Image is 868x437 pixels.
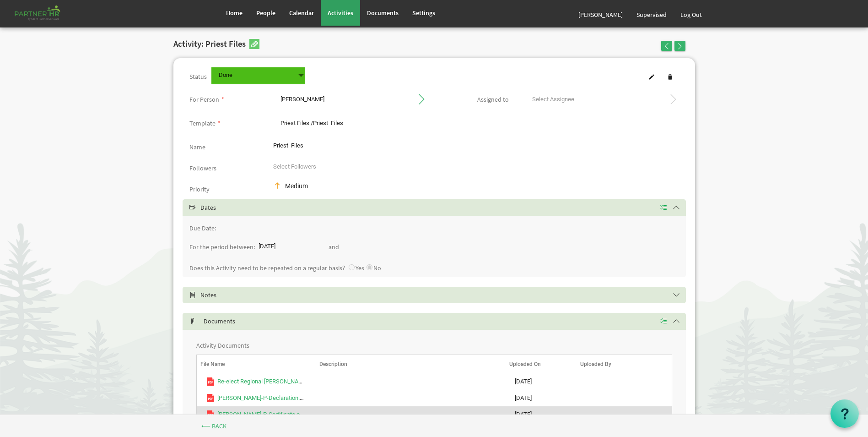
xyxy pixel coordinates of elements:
td: column header Description [315,390,505,406]
h5: Documents [189,317,693,325]
label: Status [189,73,207,80]
label: Activity Documents [196,342,249,349]
img: priority-med.png [273,181,285,190]
a: [PERSON_NAME]-P-Declaration.pdf [217,394,308,401]
span: Activities [328,9,353,17]
label: and [329,244,339,251]
label: This is the person that the activity is about [189,96,219,103]
td: column header Description [315,373,505,390]
div: Medium [273,181,342,191]
a: ⟵ Back [188,418,240,434]
span: Select [189,204,196,211]
span: Uploaded On [509,361,541,367]
td: Re-elect Regional Dean Lynn Dillabough.pdf is template cell column header File Name [197,373,316,390]
a: Edit Activity [642,70,661,83]
td: DILLABOUGH-P-Certificate of Ordination.pdf is template cell column header File Name [197,406,316,423]
label: Priority [189,186,210,193]
a: Log Out [674,2,709,27]
span: File Name [200,361,225,367]
h5: Dates [189,204,693,211]
span: Home [226,9,243,17]
h5: Notes [189,291,693,299]
label: Does this Activity need to be repeated on a regular basis? [189,265,345,272]
label: Followers [189,165,216,172]
button: Go to next Activity [674,41,685,51]
span: Supervised [636,11,667,19]
td: column header Uploaded By [577,406,672,423]
a: [PERSON_NAME]-P-Certificate of Ordination.pdf [217,411,340,418]
td: column header Uploaded By [577,390,672,406]
label: Due Date: [189,225,216,232]
span: Calendar [289,9,314,17]
label: This is the person assigned to work on the activity [477,96,509,103]
td: 7/15/2021 column header Uploaded On [505,373,577,390]
td: 2/1/2021 column header Uploaded On [505,406,577,423]
label: Yes [356,265,364,272]
button: Go to previous Activity [661,41,672,51]
span: People [256,9,275,17]
td: column header Uploaded By [577,373,672,390]
td: column header Description [315,406,505,423]
span: Documents [367,9,399,17]
label: For the period between: [189,244,255,251]
a: [PERSON_NAME] [571,2,630,27]
h2: Activity: Priest Files [173,39,246,49]
a: Re-elect Regional [PERSON_NAME].pdf [217,378,318,385]
td: DILLABOUGH-P-Declaration.pdf is template cell column header File Name [197,390,316,406]
span: Description [319,361,347,367]
span: Go to Person's profile [416,94,425,102]
span: Settings [412,9,435,17]
span: Uploaded By [580,361,611,367]
label: No [373,265,381,272]
label: Template [189,120,216,127]
label: Name [189,144,205,151]
td: 2/1/2021 column header Uploaded On [505,390,577,406]
a: Supervised [630,2,674,27]
a: Delete Activity [661,70,679,83]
